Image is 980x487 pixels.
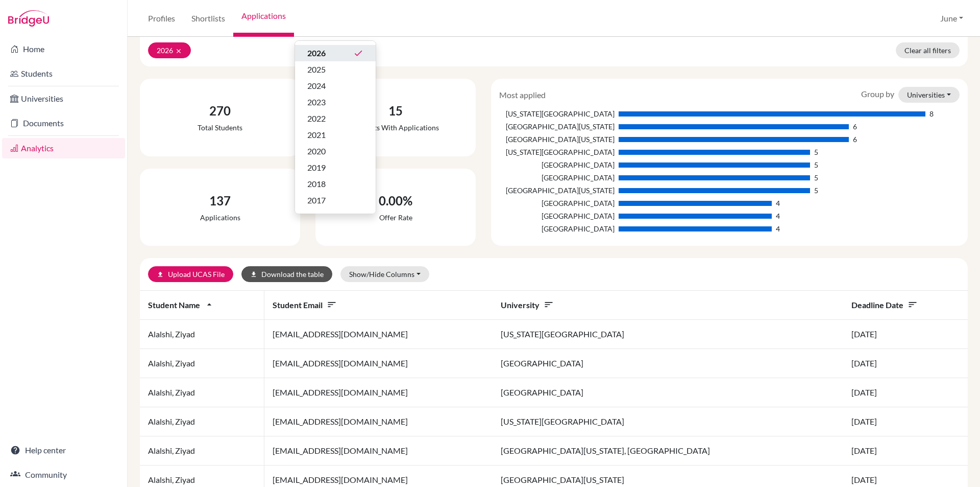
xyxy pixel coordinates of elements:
[295,192,376,208] button: 2017
[896,42,960,58] a: Clear all filters
[307,47,326,59] span: 2026
[148,42,191,58] button: 2026clear
[327,299,337,310] i: sort
[776,223,780,234] div: 4
[307,129,326,141] span: 2021
[843,349,968,378] td: [DATE]
[843,378,968,407] td: [DATE]
[295,159,376,176] button: 2019
[295,94,376,110] button: 2023
[493,436,843,466] td: [GEOGRAPHIC_DATA][US_STATE], [GEOGRAPHIC_DATA]
[843,436,968,466] td: [DATE]
[200,192,240,210] div: 137
[353,48,363,58] i: done
[352,122,439,133] div: Students with applications
[776,198,780,208] div: 4
[501,300,554,310] span: University
[140,349,264,378] td: Alalshi, Ziyad
[843,320,968,349] td: [DATE]
[814,147,818,157] div: 5
[499,211,614,221] div: [GEOGRAPHIC_DATA]
[295,208,376,225] button: 2016
[307,80,326,92] span: 2024
[157,271,164,278] i: upload
[379,212,412,223] div: Offer rate
[898,87,960,103] button: Universities
[307,161,326,174] span: 2019
[295,143,376,159] button: 2020
[140,407,264,436] td: Alalshi, Ziyad
[8,10,49,27] img: Bridge-U
[241,266,332,282] button: downloadDownload the table
[264,349,493,378] td: [EMAIL_ADDRESS][DOMAIN_NAME]
[493,378,843,407] td: [GEOGRAPHIC_DATA]
[2,440,125,460] a: Help center
[493,320,843,349] td: [US_STATE][GEOGRAPHIC_DATA]
[499,223,614,234] div: [GEOGRAPHIC_DATA]
[493,349,843,378] td: [GEOGRAPHIC_DATA]
[273,300,337,310] span: Student email
[250,271,257,278] i: download
[148,266,233,282] a: uploadUpload UCAS File
[295,176,376,192] button: 2018
[853,134,857,145] div: 6
[853,121,857,132] div: 6
[908,299,918,310] i: sort
[307,145,326,157] span: 2020
[295,40,376,214] div: Grad year
[307,211,326,223] span: 2016
[264,320,493,349] td: [EMAIL_ADDRESS][DOMAIN_NAME]
[2,39,125,59] a: Home
[204,299,214,310] i: arrow_drop_up
[499,159,614,170] div: [GEOGRAPHIC_DATA]
[853,87,967,103] div: Group by
[307,112,326,125] span: 2022
[776,211,780,221] div: 4
[843,407,968,436] td: [DATE]
[148,300,214,310] span: Student name
[295,110,376,127] button: 2022
[499,121,614,132] div: [GEOGRAPHIC_DATA][US_STATE]
[851,300,918,310] span: Deadline date
[264,378,493,407] td: [EMAIL_ADDRESS][DOMAIN_NAME]
[307,194,326,206] span: 2017
[814,159,818,170] div: 5
[379,192,412,210] div: 0.00%
[499,147,614,157] div: [US_STATE][GEOGRAPHIC_DATA]
[2,113,125,133] a: Documents
[499,185,614,196] div: [GEOGRAPHIC_DATA][US_STATE]
[200,212,240,223] div: Applications
[2,88,125,109] a: Universities
[493,407,843,436] td: [US_STATE][GEOGRAPHIC_DATA]
[492,89,553,101] div: Most applied
[307,178,326,190] span: 2018
[352,102,439,120] div: 15
[140,378,264,407] td: Alalshi, Ziyad
[264,407,493,436] td: [EMAIL_ADDRESS][DOMAIN_NAME]
[198,102,242,120] div: 270
[295,127,376,143] button: 2021
[2,138,125,158] a: Analytics
[929,108,934,119] div: 8
[340,266,429,282] button: Show/Hide Columns
[198,122,242,133] div: Total students
[295,45,376,61] button: 2026done
[814,172,818,183] div: 5
[140,436,264,466] td: Alalshi, Ziyad
[307,63,326,76] span: 2025
[2,63,125,84] a: Students
[140,320,264,349] td: Alalshi, Ziyad
[936,9,968,28] button: June
[499,108,614,119] div: [US_STATE][GEOGRAPHIC_DATA]
[264,436,493,466] td: [EMAIL_ADDRESS][DOMAIN_NAME]
[295,61,376,78] button: 2025
[307,96,326,108] span: 2023
[175,48,182,55] i: clear
[814,185,818,196] div: 5
[295,78,376,94] button: 2024
[544,299,554,310] i: sort
[499,198,614,208] div: [GEOGRAPHIC_DATA]
[2,465,125,485] a: Community
[499,172,614,183] div: [GEOGRAPHIC_DATA]
[499,134,614,145] div: [GEOGRAPHIC_DATA][US_STATE]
